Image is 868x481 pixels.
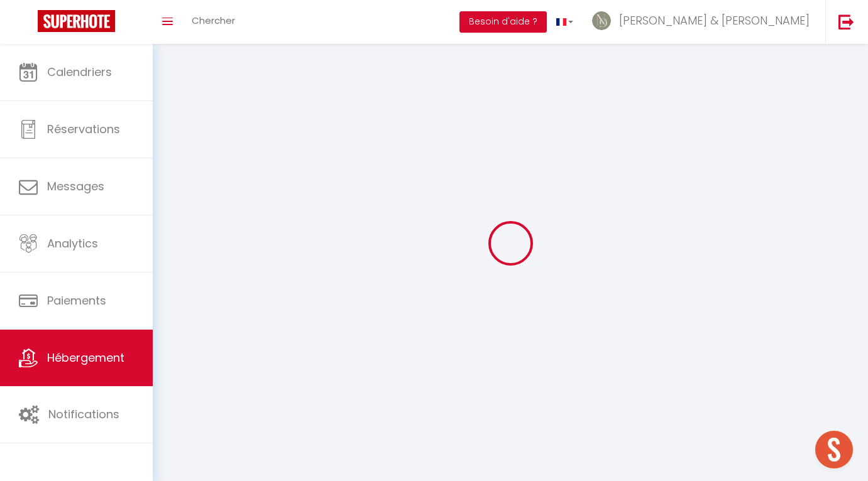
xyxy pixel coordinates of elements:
[47,178,104,194] span: Messages
[47,350,124,365] span: Hébergement
[48,406,119,422] span: Notifications
[47,235,98,251] span: Analytics
[459,11,547,33] button: Besoin d'aide ?
[815,431,853,468] div: Ouvrir le chat
[47,64,112,80] span: Calendriers
[38,10,115,32] img: Super Booking
[592,11,611,30] img: ...
[47,121,120,137] span: Réservations
[838,14,854,30] img: logout
[192,14,235,27] span: Chercher
[47,293,106,308] span: Paiements
[619,13,810,28] span: [PERSON_NAME] & [PERSON_NAME]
